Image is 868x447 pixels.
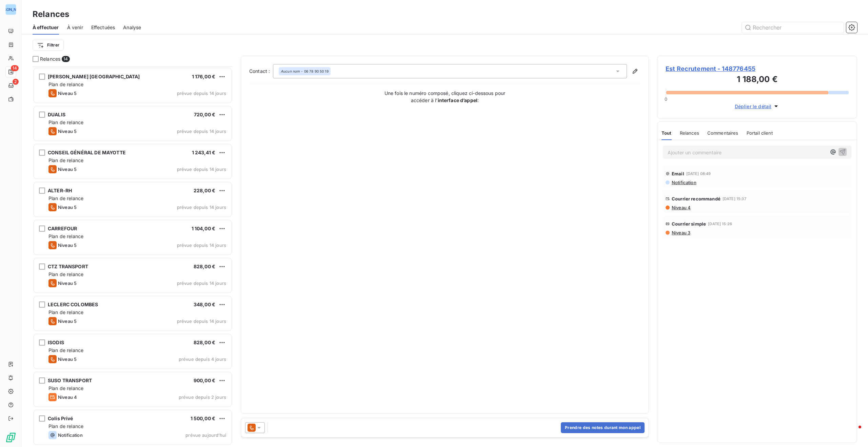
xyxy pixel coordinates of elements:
span: prévue depuis 2 jours [179,394,226,400]
span: Plan de relance [48,157,83,163]
span: 0 [665,96,667,102]
span: Commentaires [707,130,738,136]
span: prévue depuis 14 jours [177,318,226,324]
button: Déplier le détail [733,102,782,110]
span: 14 [62,56,70,62]
span: 14 [11,65,19,71]
em: Aucun nom [281,69,300,74]
span: Niveau 5 [58,356,77,362]
span: Email [672,171,684,176]
button: Filtrer [33,40,64,51]
span: 720,00 € [194,112,215,117]
span: 1 500,00 € [191,415,216,421]
span: Relances [40,56,60,62]
span: 2 [13,79,19,85]
span: prévue depuis 4 jours [179,356,226,362]
span: Niveau 4 [58,394,77,400]
span: prévue depuis 14 jours [177,129,226,134]
span: Niveau 5 [58,167,77,172]
div: [PERSON_NAME] [5,4,16,15]
span: Tout [662,130,672,136]
span: Effectuées [91,24,115,31]
span: Plan de relance [48,233,83,239]
span: 1 104,00 € [192,226,216,231]
button: Prendre des notes durant mon appel [561,422,645,433]
img: Logo LeanPay [5,432,16,443]
strong: interface d’appel [438,97,478,103]
span: À venir [67,24,83,31]
span: Plan de relance [48,119,83,125]
span: 1 243,41 € [192,150,216,155]
span: Plan de relance [48,81,83,87]
span: [DATE] 08:49 [686,172,711,176]
div: grid [33,66,233,447]
span: 828,00 € [194,339,215,345]
span: Niveau 3 [671,230,690,235]
div: - 06 78 90 50 19 [281,69,329,74]
p: Une fois le numéro composé, cliquez ci-dessous pour accéder à l’ : [377,90,513,104]
span: Plan de relance [48,195,83,201]
span: Plan de relance [48,271,83,277]
span: Niveau 5 [58,91,77,96]
span: ALTER-RH [48,188,72,193]
span: Courrier simple [672,221,706,227]
span: prévue depuis 14 jours [177,205,226,210]
label: Contact : [249,68,273,75]
span: Notification [58,432,83,438]
span: CTZ TRANSPORT [48,264,88,269]
span: 1 176,00 € [192,74,216,79]
span: Niveau 5 [58,129,77,134]
span: prévue depuis 14 jours [177,167,226,172]
span: [DATE] 15:37 [723,197,746,201]
h3: Relances [33,8,69,20]
span: Niveau 4 [671,205,691,210]
span: Plan de relance [48,309,83,315]
span: 900,00 € [194,377,215,383]
h3: 1 188,00 € [666,73,849,87]
span: Niveau 5 [58,242,77,248]
span: Notification [671,180,696,185]
span: Niveau 5 [58,205,77,210]
span: DUALIS [48,112,65,117]
span: prévue depuis 14 jours [177,280,226,286]
span: [DATE] 15:26 [708,222,732,226]
span: À effectuer [33,24,59,31]
input: Rechercher [742,22,844,33]
span: CONSEIL GÉNÉRAL DE MAYOTTE [48,150,126,155]
span: Plan de relance [48,385,83,391]
span: Plan de relance [48,347,83,353]
span: [PERSON_NAME] [GEOGRAPHIC_DATA] [48,74,140,79]
span: 228,00 € [194,188,215,193]
span: Relances [680,130,699,136]
span: prévue depuis 14 jours [177,242,226,248]
span: Courrier recommandé [672,196,721,201]
span: Déplier le détail [735,103,772,110]
span: Analyse [123,24,141,31]
span: Niveau 5 [58,318,77,324]
span: Portail client [747,130,773,136]
span: Colis Privé [48,415,73,421]
span: SUSO TRANSPORT [48,377,92,383]
span: ISODIS [48,339,64,345]
span: Niveau 5 [58,280,77,286]
span: prévue depuis 14 jours [177,91,226,96]
span: LECLERC COLOMBES [48,302,98,307]
iframe: Intercom live chat [845,424,861,440]
span: CARREFOUR [48,226,77,231]
span: 348,00 € [194,302,215,307]
span: 828,00 € [194,264,215,269]
span: prévue aujourd’hui [185,432,226,438]
span: Plan de relance [48,423,83,429]
span: Est Recrutement - 148776455 [666,64,849,73]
